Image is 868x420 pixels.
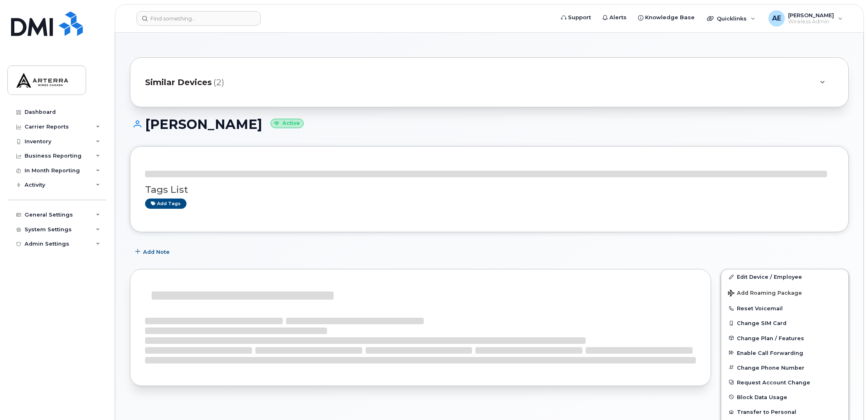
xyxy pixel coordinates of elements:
[721,360,848,375] button: Change Phone Number
[728,290,802,298] span: Add Roaming Package
[721,404,848,419] button: Transfer to Personal
[721,284,848,301] button: Add Roaming Package
[737,350,803,356] span: Enable Call Forwarding
[721,301,848,316] button: Reset Voicemail
[145,199,186,209] a: Add tags
[130,244,177,259] button: Add Note
[737,335,804,341] span: Change Plan / Features
[270,119,304,128] small: Active
[145,185,834,195] h3: Tags List
[145,77,212,88] span: Similar Devices
[143,248,170,256] span: Add Note
[721,269,848,284] a: Edit Device / Employee
[721,345,848,360] button: Enable Call Forwarding
[130,117,849,131] h1: [PERSON_NAME]
[721,331,848,345] button: Change Plan / Features
[721,390,848,404] button: Block Data Usage
[214,77,224,88] span: (2)
[721,375,848,390] button: Request Account Change
[721,316,848,330] button: Change SIM Card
